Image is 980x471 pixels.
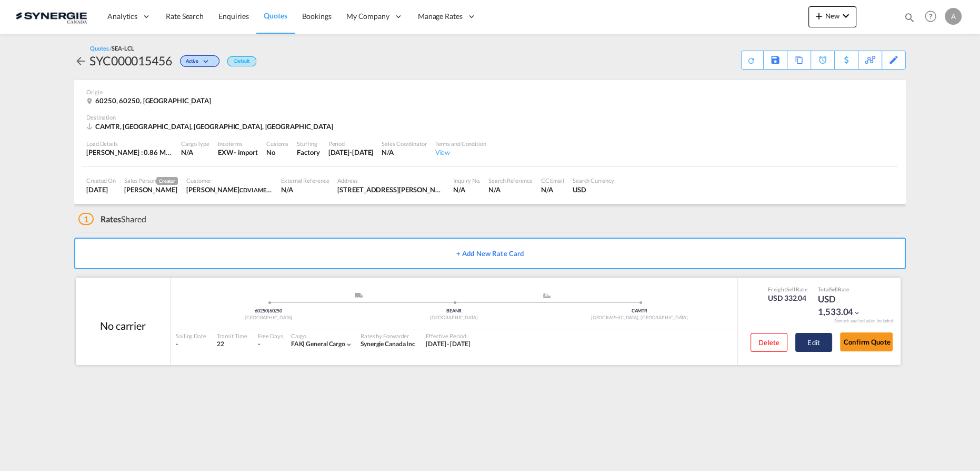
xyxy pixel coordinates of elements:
[328,140,374,148] div: Period
[382,140,426,148] div: Sales Coordinator
[186,176,273,184] div: Customer
[541,176,564,184] div: CC Email
[291,340,306,348] span: FAK
[764,51,787,69] div: Save As Template
[747,51,758,65] div: Quote PDF is not available at this time
[361,332,415,340] div: Rates by Forwarder
[426,332,471,340] div: Effective Period
[426,340,471,348] span: [DATE] - [DATE]
[904,12,915,23] md-icon: icon-magnify
[328,148,374,157] div: 31 Oct 2025
[74,52,89,69] div: icon-arrow-left
[945,8,962,25] div: A
[86,140,173,148] div: Load Details
[217,332,247,340] div: Transit Time
[453,176,480,184] div: Inquiry No.
[264,11,287,20] span: Quotes
[547,308,732,315] div: CAMTR
[435,140,486,148] div: Terms and Condition
[297,148,319,157] div: Factory Stuffing
[218,140,258,148] div: Incoterms
[337,185,445,194] div: 828 SAINT MARTIN BLVD WEST, LAVAL, H7M 0A7
[813,9,825,22] md-icon: icon-plus 400-fg
[74,55,87,67] md-icon: icon-arrow-left
[181,148,209,157] div: N/A
[227,56,256,66] div: Default
[840,332,893,351] button: Confirm Quote
[337,176,445,184] div: Address
[266,140,288,148] div: Customs
[291,340,345,349] div: general cargo
[112,45,134,52] span: SEA-LCL
[218,148,234,157] div: EXW
[786,286,795,292] span: Sell
[172,52,222,69] div: Change Status Here
[904,12,915,27] div: icon-magnify
[176,340,206,349] div: -
[426,340,471,349] div: 14 Oct 2025 - 31 Oct 2025
[818,286,871,293] div: Total Rate
[541,185,564,194] div: N/A
[107,11,137,22] span: Analytics
[361,340,415,348] span: Synergie Canada Inc
[86,176,116,184] div: Created On
[255,308,269,313] span: 60250
[78,213,94,225] span: 1
[95,96,211,105] span: 60250, 60250, [GEOGRAPHIC_DATA]
[808,6,856,27] button: icon-plus 400-fgNewicon-chevron-down
[78,213,146,225] div: Shared
[922,7,939,25] span: Help
[453,185,480,194] div: N/A
[101,214,122,224] span: Rates
[361,315,546,321] div: [GEOGRAPHIC_DATA]
[180,55,219,67] div: Change Status Here
[86,122,336,131] div: CAMTR, Montreal, QC, Americas
[751,333,787,352] button: Delete
[813,12,852,20] span: New
[124,185,178,194] div: Adriana Groposila
[297,140,319,148] div: Stuffing
[768,293,807,303] div: USD 332.04
[573,185,614,194] div: USD
[176,332,206,340] div: Sailing Date
[826,318,901,324] div: Remark and Inclusion included
[268,293,454,303] div: Pickup ModeService Type -
[361,340,415,349] div: Synergie Canada Inc
[355,293,363,298] img: road
[541,293,553,298] md-icon: assets/icons/custom/ship-fill.svg
[291,332,353,340] div: Cargo
[573,176,614,184] div: Search Currency
[345,341,353,348] md-icon: icon-chevron-down
[547,315,732,321] div: [GEOGRAPHIC_DATA], [GEOGRAPHIC_DATA]
[239,185,283,194] span: CDVI AMERICAS
[100,318,146,333] div: No carrier
[86,148,173,157] div: [PERSON_NAME] : 0.86 MT | Volumetric Wt : 4.10 CBM | Chargeable Wt : 4.10 W/M
[166,12,204,21] span: Rate Search
[269,308,283,313] span: 60250
[488,185,532,194] div: N/A
[156,177,178,185] span: Creator
[818,293,871,318] div: USD 1,533.04
[124,176,178,185] div: Sales Person
[181,140,209,148] div: Cargo Type
[488,176,532,184] div: Search Reference
[303,340,305,348] span: |
[839,9,852,22] md-icon: icon-chevron-down
[86,113,894,121] div: Destination
[418,11,463,22] span: Manage Rates
[266,148,288,157] div: No
[86,96,214,105] div: 60250, 60250, France
[435,148,486,157] div: View
[218,12,249,21] span: Enquiries
[86,185,116,194] div: 14 Oct 2025
[922,7,945,26] div: Help
[768,286,807,293] div: Freight Rate
[258,340,260,349] div: -
[346,11,389,22] span: My Company
[853,309,861,317] md-icon: icon-chevron-down
[234,148,258,157] div: - import
[186,185,273,194] div: DENISE DIONNE
[86,88,894,96] div: Origin
[302,12,332,21] span: Bookings
[201,59,214,65] md-icon: icon-chevron-down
